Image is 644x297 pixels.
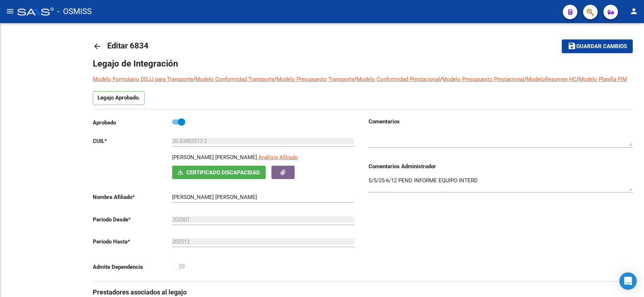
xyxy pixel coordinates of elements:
[195,76,274,82] a: Modelo Conformidad Transporte
[93,42,101,51] mat-icon: arrow_back
[93,216,172,224] p: Periodo Desde
[630,7,638,16] mat-icon: person
[562,39,633,53] button: Guardar cambios
[619,272,637,290] div: Open Intercom Messenger
[442,76,524,82] a: Modelo Presupuesto Prestacional
[369,118,633,126] h3: Comentarios
[93,58,632,69] h1: Legajo de Integración
[93,193,172,201] p: Nombre Afiliado
[172,153,257,161] p: [PERSON_NAME] [PERSON_NAME]
[568,42,576,50] mat-icon: save
[93,76,193,82] a: Modelo Formulario DDJJ para Transporte
[369,162,633,170] h3: Comentarios Administrador
[579,76,627,82] a: Modelo Planilla FIM
[186,169,260,176] span: Certificado Discapacidad
[277,76,354,82] a: Modelo Presupuesto Transporte
[172,166,266,179] button: Certificado Discapacidad
[527,76,577,82] a: ModeloResumen HC
[576,43,627,50] span: Guardar cambios
[93,91,145,105] p: Legajo Aprobado.
[6,7,14,16] mat-icon: menu
[107,41,149,50] span: Editar 6834
[93,119,172,127] p: Aprobado
[93,263,172,271] p: Admite Dependencia
[357,76,440,82] a: Modelo Conformidad Prestacional
[93,137,172,145] p: CUIL
[258,154,298,161] span: Análisis Afiliado
[57,4,92,20] span: - OSMISS
[93,238,172,246] p: Periodo Hasta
